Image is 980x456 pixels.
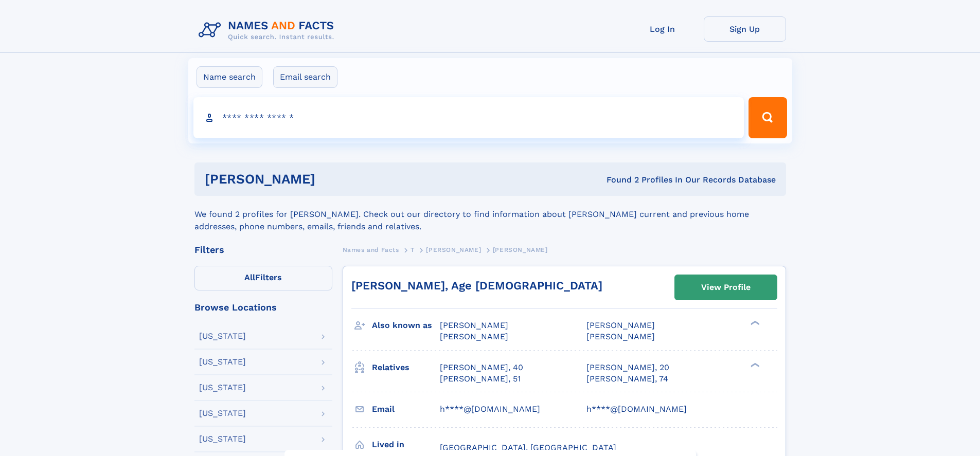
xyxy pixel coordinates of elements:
[343,243,399,256] a: Names and Facts
[440,373,521,385] a: [PERSON_NAME], 51
[199,358,246,366] div: [US_STATE]
[194,196,786,233] div: We found 2 profiles for [PERSON_NAME]. Check out our directory to find information about [PERSON_...
[199,332,246,340] div: [US_STATE]
[199,384,246,392] div: [US_STATE]
[372,359,440,376] h3: Relatives
[411,246,415,253] span: T
[194,16,343,44] img: Logo Names and Facts
[586,373,668,385] a: [PERSON_NAME], 74
[199,435,246,443] div: [US_STATE]
[351,279,602,292] a: [PERSON_NAME], Age [DEMOGRAPHIC_DATA]
[372,436,440,453] h3: Lived in
[194,266,332,290] label: Filters
[440,320,508,330] span: [PERSON_NAME]
[701,276,751,299] div: View Profile
[749,97,787,138] button: Search Button
[440,443,616,452] span: [GEOGRAPHIC_DATA], [GEOGRAPHIC_DATA]
[205,173,461,186] h1: [PERSON_NAME]
[440,362,523,373] a: [PERSON_NAME], 40
[411,243,415,256] a: T
[675,275,777,300] a: View Profile
[426,246,481,253] span: [PERSON_NAME]
[704,16,786,42] a: Sign Up
[426,243,481,256] a: [PERSON_NAME]
[197,66,262,88] label: Name search
[199,409,246,417] div: [US_STATE]
[194,245,332,254] div: Filters
[194,303,332,312] div: Browse Locations
[586,332,655,341] span: [PERSON_NAME]
[193,97,744,138] input: search input
[273,66,337,88] label: Email search
[493,246,548,253] span: [PERSON_NAME]
[440,332,508,341] span: [PERSON_NAME]
[748,361,760,368] div: ❯
[748,320,760,326] div: ❯
[372,317,440,334] h3: Also known as
[586,320,655,330] span: [PERSON_NAME]
[621,16,704,42] a: Log In
[461,174,776,186] div: Found 2 Profiles In Our Records Database
[372,400,440,418] h3: Email
[586,362,669,373] a: [PERSON_NAME], 20
[244,272,255,282] span: All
